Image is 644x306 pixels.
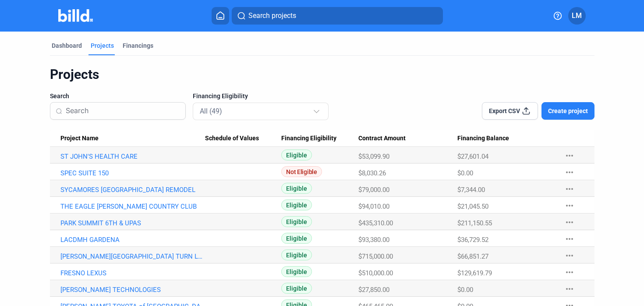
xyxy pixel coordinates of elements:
button: LM [568,7,586,25]
a: LACDMH GARDENA [60,236,205,244]
div: Contract Amount [358,135,457,142]
mat-icon: more_horiz [564,267,575,278]
span: Eligible [281,216,312,227]
span: $0.00 [457,169,473,177]
div: Schedule of Values [205,135,282,142]
span: Eligible [281,249,312,260]
mat-icon: more_horiz [564,250,575,261]
mat-icon: more_horiz [564,234,575,244]
span: Eligible [281,183,312,194]
button: Create project [541,102,594,120]
span: $53,099.90 [358,153,389,160]
span: Schedule of Values [205,135,259,142]
span: $27,601.04 [457,153,488,160]
span: Financing Balance [457,135,509,142]
a: [PERSON_NAME][GEOGRAPHIC_DATA] TURN LEFT [60,253,205,260]
mat-icon: more_horiz [564,217,575,228]
a: PARK SUMMIT 6TH & UPAS [60,219,205,227]
span: $129,619.79 [457,269,492,277]
div: Financing Balance [457,135,556,142]
input: Search [66,102,180,120]
mat-icon: more_horiz [564,184,575,194]
a: [PERSON_NAME] TECHNOLOGIES [60,286,205,294]
div: Financing Eligibility [281,135,358,142]
span: $0.00 [457,286,473,294]
span: $66,851.27 [457,253,488,260]
span: $93,380.00 [358,236,389,244]
a: THE EAGLE [PERSON_NAME] COUNTRY CLUB [60,203,205,210]
span: $211,150.55 [457,219,492,227]
span: Search projects [248,11,296,21]
span: $79,000.00 [358,186,389,194]
span: Project Name [60,135,99,142]
div: Projects [91,41,114,50]
span: Financing Eligibility [281,135,336,142]
span: Export CSV [489,107,520,115]
a: ST JOHN'S HEALTH CARE [60,153,205,160]
span: $715,000.00 [358,253,393,260]
button: Export CSV [482,102,538,120]
span: Eligible [281,266,312,277]
a: SPEC SUITE 150 [60,169,205,177]
span: Eligible [281,149,312,160]
div: Projects [50,66,594,83]
div: Dashboard [52,41,82,50]
mat-select-trigger: All (49) [200,107,222,115]
span: $27,850.00 [358,286,389,294]
span: $435,310.00 [358,219,393,227]
a: FRESNO LEXUS [60,269,205,277]
span: Eligible [281,199,312,210]
div: Project Name [60,135,205,142]
span: Create project [548,107,588,115]
span: Contract Amount [358,135,406,142]
span: $36,729.52 [457,236,488,244]
span: $510,000.00 [358,269,393,277]
span: $94,010.00 [358,203,389,210]
span: Eligible [281,233,312,244]
span: LM [572,11,582,21]
button: Search projects [232,7,443,25]
span: $21,045.50 [457,203,488,210]
span: $7,344.00 [457,186,485,194]
mat-icon: more_horiz [564,200,575,211]
span: Eligible [281,283,312,294]
mat-icon: more_horiz [564,284,575,294]
img: Billd Company Logo [58,9,93,22]
div: Financings [123,41,153,50]
mat-icon: more_horiz [564,150,575,161]
span: $8,030.26 [358,169,386,177]
a: SYCAMORES [GEOGRAPHIC_DATA] REMODEL [60,186,205,194]
mat-icon: more_horiz [564,167,575,178]
span: Financing Eligibility [193,92,248,100]
span: Search [50,92,69,100]
span: Not Eligible [281,166,322,177]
